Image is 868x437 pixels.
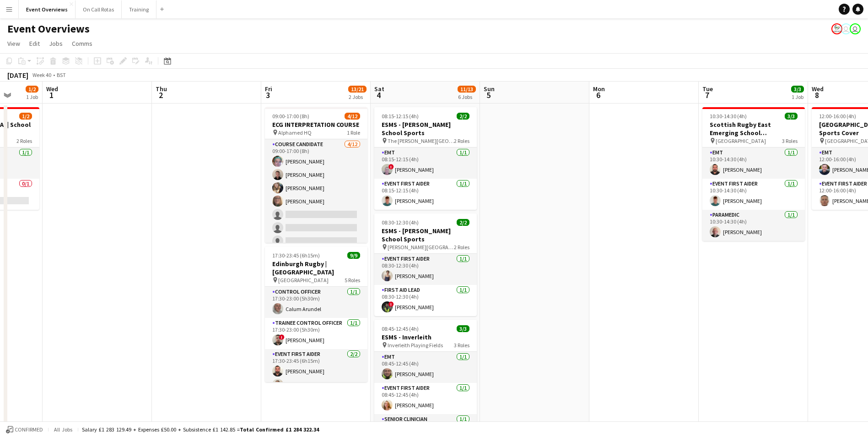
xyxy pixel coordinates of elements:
[29,39,40,48] span: Edit
[4,38,24,49] a: View
[52,426,74,433] span: All jobs
[82,426,319,433] div: Salary £1 283 129.49 + Expenses £50.00 + Subsistence £1 142.85 =
[240,426,319,433] span: Total Confirmed £1 284 322.34
[49,39,63,48] span: Jobs
[841,23,852,34] app-user-avatar: Operations Team
[68,38,96,49] a: Comms
[19,0,75,18] button: Event Overviews
[15,426,43,433] span: Confirmed
[72,39,92,48] span: Comms
[7,39,20,48] span: View
[122,0,156,18] button: Training
[75,0,122,18] button: On Call Rotas
[26,38,43,49] a: Edit
[7,71,28,80] div: [DATE]
[7,22,90,36] h1: Event Overviews
[45,38,66,49] a: Jobs
[57,71,66,78] div: BST
[5,425,44,435] button: Confirmed
[831,23,842,34] app-user-avatar: Operations Manager
[850,23,861,34] app-user-avatar: Operations Team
